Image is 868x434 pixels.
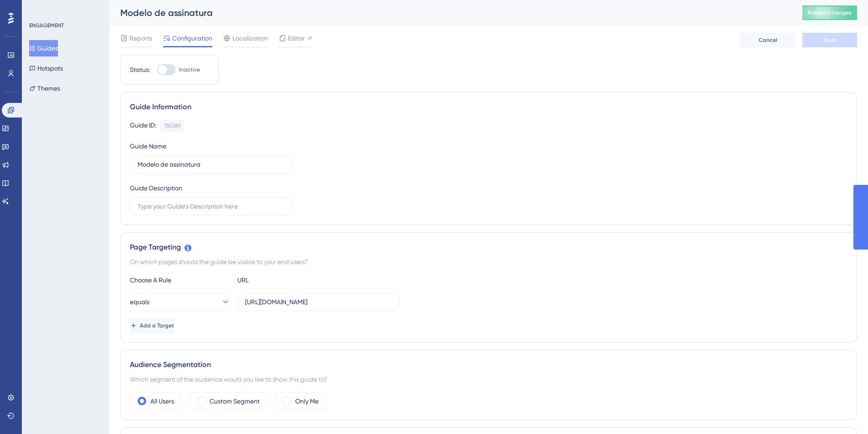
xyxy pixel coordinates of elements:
button: Themes [29,80,60,97]
span: equals [130,296,149,307]
div: Guide ID: [130,120,156,132]
div: Modelo de assinatura [120,6,780,19]
button: Publish Changes [802,5,857,20]
div: Guide Description [130,183,182,194]
div: Guide Information [130,102,847,112]
button: Hotspots [29,60,63,77]
span: Add a Target [140,322,174,329]
label: Only Me [295,396,318,407]
label: All Users [150,396,174,407]
div: Choose A Rule [130,275,230,286]
span: Save [823,36,836,44]
div: Guide Name [130,141,166,152]
button: Save [802,33,857,47]
span: Editor [288,33,305,44]
span: Cancel [759,36,777,44]
div: Page Targeting [130,242,847,253]
span: Reports [129,33,152,44]
button: Add a Target [130,318,174,333]
button: Cancel [740,33,795,47]
span: Publish Changes [808,9,852,16]
input: Type your Guide’s Description here [138,201,284,211]
span: Inactive [179,66,200,73]
iframe: UserGuiding AI Assistant Launcher [830,398,857,425]
input: yourwebsite.com/path [245,297,392,307]
div: Audience Segmentation [130,359,847,370]
div: On which pages should the guide be visible to your end users? [130,256,847,267]
input: Type your Guide’s Name here [138,159,284,169]
button: Guides [29,40,58,56]
div: Which segment of the audience would you like to show this guide to? [130,374,847,385]
span: Localization [232,33,268,44]
div: URL [237,275,338,286]
label: Custom Segment [210,396,260,407]
span: Configuration [172,33,212,44]
button: equals [130,293,230,311]
div: Status: [130,64,150,75]
div: ENGAGEMENT [29,22,64,29]
div: 150269 [164,122,180,129]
